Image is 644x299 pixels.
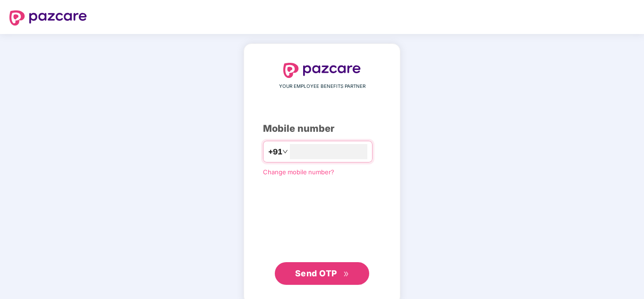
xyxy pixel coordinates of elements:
img: logo [283,63,361,78]
span: down [282,149,288,154]
span: +91 [268,146,282,158]
a: Change mobile number? [263,168,334,176]
button: Send OTPdouble-right [275,262,369,285]
img: logo [9,10,87,26]
div: Mobile number [263,121,381,136]
span: Send OTP [295,268,337,278]
span: double-right [343,271,349,277]
span: YOUR EMPLOYEE BENEFITS PARTNER [279,83,365,90]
